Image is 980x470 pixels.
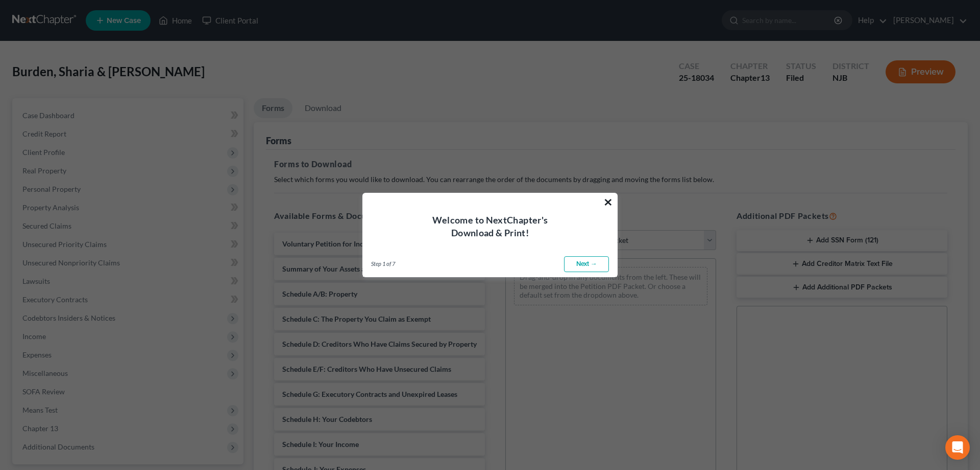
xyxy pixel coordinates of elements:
[564,256,609,273] a: Next →
[603,194,613,210] button: ×
[371,260,395,268] span: Step 1 of 7
[945,435,970,460] div: Open Intercom Messenger
[375,214,605,239] h4: Welcome to NextChapter's Download & Print!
